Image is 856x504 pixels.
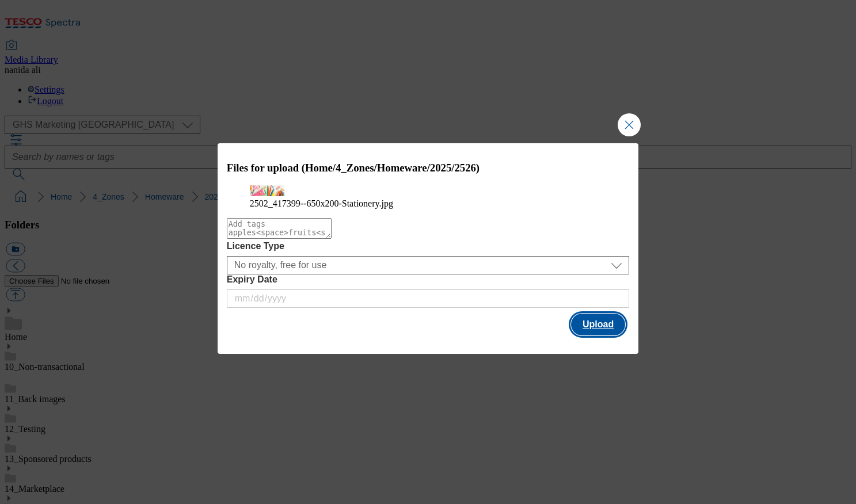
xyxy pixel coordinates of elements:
button: Close Modal [618,113,641,136]
div: Modal [218,143,639,353]
img: preview [250,185,284,196]
figcaption: 2502_417399--650x200-Stationery.jpg [250,198,607,209]
button: Upload [571,314,625,335]
label: Expiry Date [227,274,630,285]
label: Licence Type [227,241,630,251]
h3: Files for upload (Home/4_Zones/Homeware/2025/2526) [227,162,630,174]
